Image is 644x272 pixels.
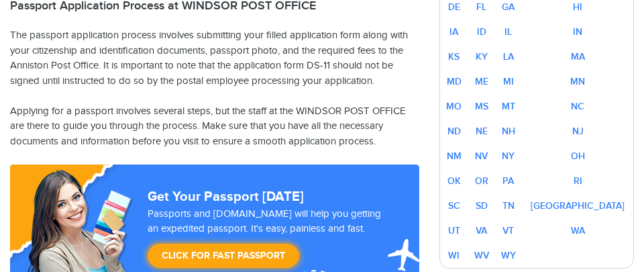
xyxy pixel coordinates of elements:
[502,101,515,112] a: MT
[447,150,462,162] a: NM
[502,225,514,236] a: VT
[502,126,515,137] a: NH
[570,76,585,87] a: MN
[148,189,304,205] strong: Get Your Passport [DATE]
[448,200,460,212] a: SC
[448,225,460,236] a: UT
[571,225,585,236] a: WA
[476,1,486,13] a: FL
[477,26,486,38] a: ID
[572,126,584,137] a: NJ
[503,76,514,87] a: MI
[449,26,458,38] a: IA
[503,51,514,62] a: LA
[571,51,585,62] a: MA
[502,175,514,187] a: PA
[448,51,460,62] a: KS
[474,250,489,261] a: WV
[475,101,488,112] a: MS
[10,104,419,150] p: Applying for a passport involves several steps, but the staff at the WINDSOR POST OFFICE are ther...
[501,250,516,261] a: WY
[447,175,461,187] a: OK
[447,76,462,87] a: MD
[448,250,460,261] a: WI
[476,51,488,62] a: KY
[148,244,299,268] a: Click for Fast Passport
[502,1,515,13] a: GA
[502,200,515,212] a: TN
[446,101,462,112] a: MO
[573,1,582,13] a: HI
[475,150,488,162] a: NV
[573,26,582,38] a: IN
[476,200,488,212] a: SD
[571,101,584,112] a: NC
[475,175,488,187] a: OR
[447,126,461,137] a: ND
[571,150,585,162] a: OH
[476,126,488,137] a: NE
[475,76,488,87] a: ME
[476,225,487,236] a: VA
[502,150,515,162] a: NY
[531,200,625,212] a: [GEOGRAPHIC_DATA]
[504,26,512,38] a: IL
[448,1,460,13] a: DE
[10,28,419,89] p: The passport application process involves submitting your filled application form along with your...
[574,175,582,187] a: RI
